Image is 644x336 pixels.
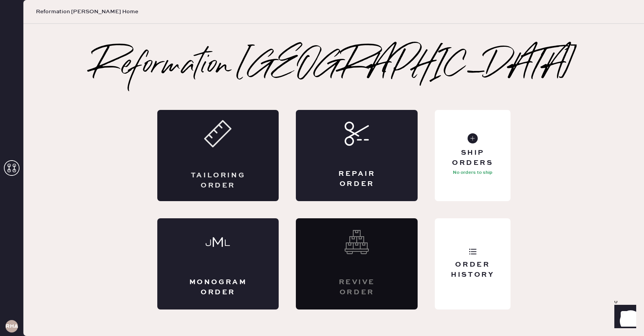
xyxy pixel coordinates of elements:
p: No orders to ship [453,168,493,177]
div: Interested? Contact us at care@hemster.co [296,218,418,309]
iframe: Front Chat [607,301,640,334]
div: Tailoring Order [189,171,248,190]
div: Repair Order [327,169,386,189]
div: Ship Orders [441,148,504,168]
div: Order History [441,260,504,279]
h3: RHA [5,324,18,329]
div: Revive order [327,278,386,297]
h2: Reformation [GEOGRAPHIC_DATA] [93,51,575,82]
div: Monogram Order [189,278,248,297]
span: Reformation [PERSON_NAME] Home [36,8,138,16]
